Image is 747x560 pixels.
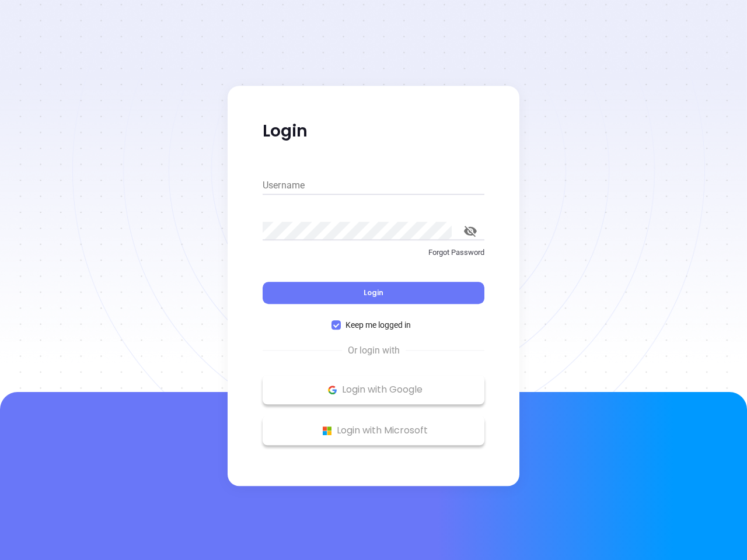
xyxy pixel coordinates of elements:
p: Login with Microsoft [268,422,479,439]
p: Login with Google [268,381,479,398]
a: Forgot Password [263,247,484,268]
span: Or login with [342,344,406,358]
p: Forgot Password [263,247,484,258]
img: Microsoft Logo [320,423,334,438]
button: Login [263,282,484,304]
img: Google Logo [325,383,340,397]
button: Microsoft Logo Login with Microsoft [263,416,484,445]
p: Login [263,121,484,142]
span: Login [364,288,383,297]
button: toggle password visibility [456,217,484,245]
button: Google Logo Login with Google [263,375,484,404]
span: Keep me logged in [341,318,416,331]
